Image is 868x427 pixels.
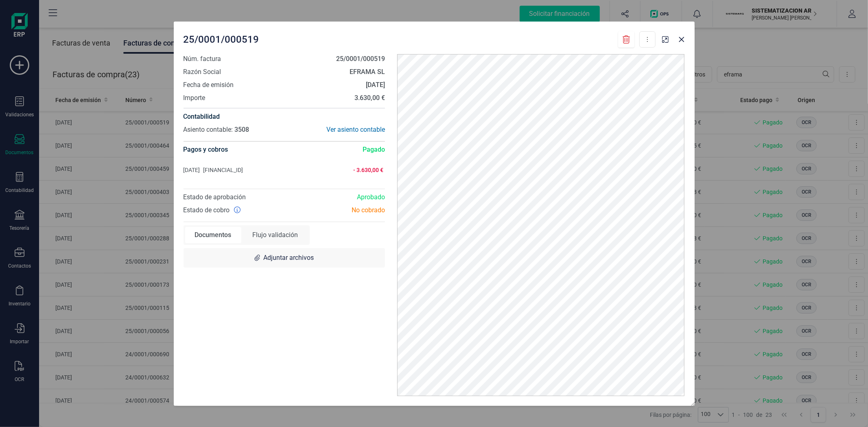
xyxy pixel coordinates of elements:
h4: Pagos y cobros [184,142,228,158]
span: 3508 [235,126,249,133]
strong: EFRAMA SL [350,68,385,76]
span: [DATE] [184,166,200,174]
strong: 3.630,00 € [354,94,385,102]
span: Fecha de emisión [184,80,234,90]
span: Estado de aprobación [184,193,246,201]
div: Flujo validación [243,227,308,243]
div: Aprobado [284,192,391,202]
div: Adjuntar archivos [184,248,385,268]
span: Adjuntar archivos [263,253,314,263]
div: Documentos [185,227,241,243]
span: - 3.630,00 € [343,166,383,174]
strong: 25/0001/000519 [336,55,385,63]
span: Estado de cobro [184,205,230,215]
h4: Contabilidad [184,112,385,122]
div: Ver asiento contable [284,125,385,135]
strong: [DATE] [366,81,385,89]
span: Núm. factura [184,54,221,64]
span: [FINANCIAL_ID] [203,166,243,174]
span: 25/0001/000519 [184,33,259,46]
span: Pagado [363,145,385,155]
div: No cobrado [284,205,391,215]
span: Importe [184,93,206,103]
span: Asiento contable: [184,126,233,133]
span: Razón Social [184,67,221,77]
button: Close [675,33,688,46]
